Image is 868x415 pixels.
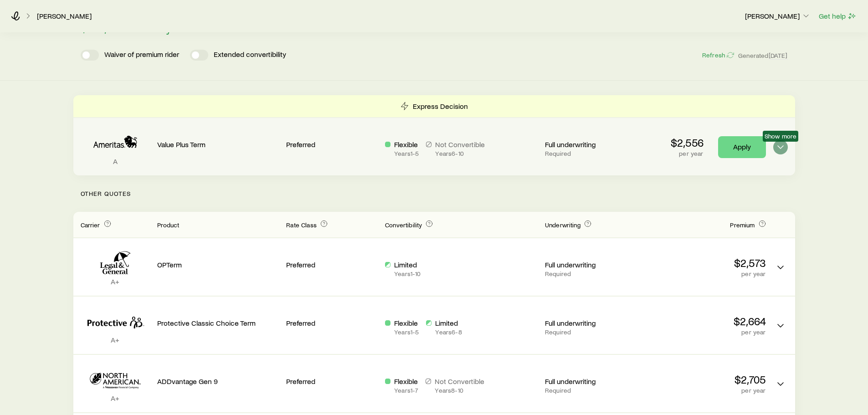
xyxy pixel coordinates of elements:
p: Required [545,328,637,336]
p: $2,573 [644,256,766,269]
p: Required [545,150,637,157]
p: per year [644,387,766,394]
p: Years 1 - 5 [394,328,419,336]
span: [DATE] [769,51,788,60]
span: Generated [738,51,787,60]
p: Years 1 - 7 [394,387,418,394]
button: [PERSON_NAME] [745,11,811,22]
p: $2,664 [644,315,766,328]
span: Product [157,221,180,229]
p: Years 8 - 10 [435,387,484,394]
button: Get help [818,11,857,21]
p: Value Plus Term [157,140,279,149]
span: Carrier [81,221,100,229]
p: Required [545,270,637,277]
p: ADDvantage Gen 9 [157,377,279,386]
p: Preferred [286,377,378,386]
p: Protective Classic Choice Term [157,318,279,328]
p: [PERSON_NAME] [745,11,811,20]
p: A+ [81,277,150,286]
p: Preferred [286,140,378,149]
div: Term quotes [73,95,795,175]
button: Refresh [702,51,734,60]
p: Full underwriting [545,140,637,149]
p: per year [644,270,766,277]
p: Other Quotes [73,175,795,212]
a: Apply [718,136,766,158]
a: [PERSON_NAME] [36,12,92,20]
p: Full underwriting [545,260,637,269]
p: Waiver of premium rider [104,50,179,61]
p: OPTerm [157,260,279,269]
span: Premium [730,221,755,229]
p: A+ [81,394,150,403]
span: Underwriting [545,221,580,229]
p: Years 6 - 10 [435,150,485,157]
p: Limited [435,318,462,328]
p: Express Decision [413,102,468,111]
p: A+ [81,335,150,344]
span: Convertibility [385,221,422,229]
p: Extended convertibility [214,50,286,61]
p: Flexible [394,318,419,328]
p: per year [644,328,766,336]
p: A [81,157,150,166]
p: Preferred [286,318,378,328]
span: Show more [765,133,796,140]
span: Rate Class [286,221,317,229]
p: $2,705 [644,373,766,386]
p: per year [671,150,704,157]
p: Years 6 - 8 [435,328,462,336]
p: $2,556 [671,136,704,149]
p: Not Convertible [435,377,484,386]
p: Not Convertible [435,140,485,149]
p: Limited [394,260,421,269]
p: Full underwriting [545,318,637,328]
p: Flexible [394,377,418,386]
p: Required [545,387,637,394]
p: Full underwriting [545,377,637,386]
p: Years 1 - 10 [394,270,421,277]
p: Flexible [394,140,419,149]
p: Preferred [286,260,378,269]
p: Years 1 - 5 [394,150,419,157]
